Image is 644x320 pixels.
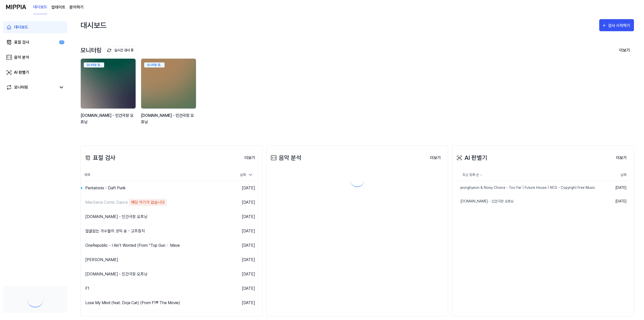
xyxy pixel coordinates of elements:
div: 모니터링 [80,46,138,55]
img: backgroundIamge [141,59,196,109]
div: 모니터링 [14,84,28,90]
img: backgroundIamge [81,59,136,109]
div: 날짜 [238,171,255,179]
div: 모니터링 중.. [144,62,165,67]
a: 더보기 [612,153,631,163]
img: monitoring Icon [107,48,111,52]
div: 표절 검사 [14,39,29,45]
td: [DATE] [215,296,259,310]
button: 실시간 검사 중 [104,46,138,55]
a: [DOMAIN_NAME] - 인간극장 오프닝 [455,195,601,208]
div: AI 판별기 [14,69,29,76]
div: Pentatonix - Daft Punk [85,185,126,191]
a: 모니터링 [6,84,56,90]
div: 해당 악기가 없습니다 [129,199,167,206]
td: [DATE] [215,238,259,253]
button: 더보기 [240,153,259,163]
div: [DOMAIN_NAME] - 인간극장 오프닝 [455,199,514,204]
td: [DATE] [215,181,259,195]
div: ManSama Comic Dance [85,199,128,205]
div: 얼굴없는 가수들의 코믹 송 - 고추참치 [85,228,145,234]
button: 더보기 [615,45,634,56]
div: [DOMAIN_NAME] - 인간극장 오프닝 [85,214,147,220]
a: 대시보드 [3,21,67,33]
div: [DOMAIN_NAME] - 인간극장 오프닝 [141,112,197,125]
div: [PERSON_NAME] [85,257,118,263]
td: [DATE] [601,195,631,208]
div: 1 [59,40,64,45]
td: [DATE] [601,181,631,195]
button: 검사 시작하기 [599,19,634,31]
div: 음악 분석 [14,54,29,60]
a: AI 판별기 [3,66,67,79]
th: 제목 [84,169,215,181]
td: [DATE] [215,267,259,281]
a: 모니터링 중..backgroundIamge[DOMAIN_NAME] - 인간극장 오프닝 [141,58,197,130]
div: [DOMAIN_NAME] - 인간극장 오프닝 [80,112,137,125]
a: 더보기 [240,153,259,163]
div: 대시보드 [80,19,107,31]
a: 음악 분석 [3,51,67,63]
button: 더보기 [612,153,631,163]
div: 검사 시작하기 [608,22,631,29]
a: 문의하기 [69,4,84,10]
div: 모니터링 중.. [84,62,104,67]
div: OneRepublic - I Ain’t Worried (From “Top Gun： Mave [85,242,180,248]
a: 더보기 [426,153,445,163]
div: jeonghyeon & Noisy Choice - Too Far | Future House | NCS - Copyright Free Music [455,185,595,190]
a: 업데이트 [51,4,65,10]
td: [DATE] [215,281,259,296]
button: 더보기 [426,153,445,163]
a: jeonghyeon & Noisy Choice - Too Far | Future House | NCS - Copyright Free Music [455,181,601,194]
div: AI 판별기 [455,153,487,162]
th: 날짜 [601,169,631,181]
a: 모니터링 중..backgroundIamge[DOMAIN_NAME] - 인간극장 오프닝 [80,58,137,130]
td: [DATE] [215,253,259,267]
div: 표절 검사 [84,153,115,162]
a: 표절 검사1 [3,36,67,48]
td: [DATE] [215,210,259,224]
td: [DATE] [215,224,259,238]
td: [DATE] [215,195,259,210]
div: Lose My Mind (feat. Doja Cat) (From F1® The Movie) [85,300,180,306]
div: 음악 분석 [270,153,301,162]
div: 대시보드 [14,24,28,30]
a: 대시보드 [33,0,47,14]
div: [DOMAIN_NAME] - 인간극장 오프닝 [85,271,147,277]
div: F1 [85,286,89,292]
